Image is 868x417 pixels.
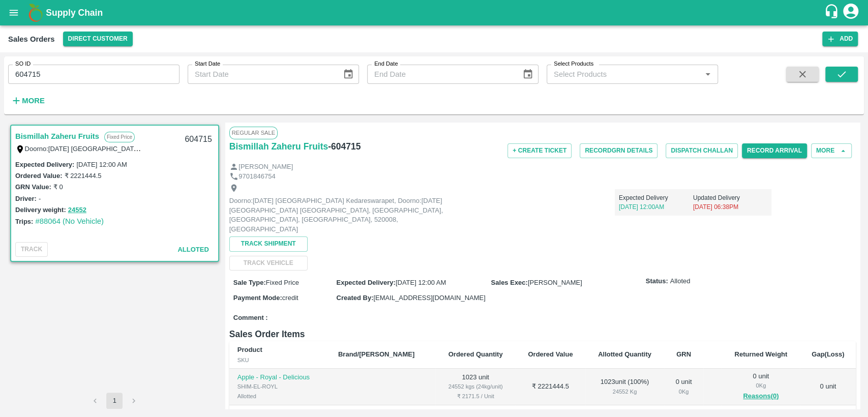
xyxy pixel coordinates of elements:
button: open drawer [2,1,25,24]
label: Comment : [233,313,268,323]
b: Brand/[PERSON_NAME] [338,350,414,358]
button: Choose date [339,65,358,84]
span: Regular Sale [229,127,278,139]
div: SHIM-EL-ROYL [237,382,322,391]
div: customer-support [824,4,842,22]
div: 0 unit [672,377,695,396]
div: 24552 Kg [593,387,656,396]
label: Select Products [554,60,593,68]
h6: Sales Order Items [229,327,856,341]
b: Ordered Quantity [448,350,503,358]
b: Supply Chain [46,8,103,18]
p: Apple - Royal - Delicious [237,373,322,382]
button: More [811,143,852,158]
a: Supply Chain [46,6,824,20]
span: credit [282,294,298,302]
label: End Date [374,60,398,68]
div: account of current user [842,2,860,23]
label: SO ID [15,60,31,68]
label: Expected Delivery : [15,161,74,168]
span: [PERSON_NAME] [528,279,582,286]
div: 24552 kgs (24kg/unit) [443,382,507,391]
div: Allotted [237,392,322,401]
input: Start Date [188,65,335,84]
p: Expected Delivery [619,193,693,202]
button: Open [701,68,714,81]
span: Fixed Price [266,279,299,286]
input: End Date [367,65,514,84]
b: Ordered Value [528,350,573,358]
label: Sales Exec : [491,279,528,286]
label: ₹ 2221444.5 [64,172,101,180]
p: [PERSON_NAME] [238,162,293,172]
button: Select DC [63,32,133,46]
a: Bismillah Zaheru Fruits [15,130,99,143]
div: 1023 unit ( 100 %) [593,377,656,396]
button: Record Arrival [742,143,807,158]
div: SKU [237,355,322,365]
label: Sale Type : [233,279,266,286]
p: [DATE] 12:00AM [619,202,693,212]
label: Trips: [15,218,33,225]
td: 0 unit [800,369,856,406]
span: Alloted [670,277,691,286]
b: Product [237,346,262,353]
label: Doorno:[DATE] [GEOGRAPHIC_DATA] Kedareswarapet, Doorno:[DATE] [GEOGRAPHIC_DATA] [GEOGRAPHIC_DATA]... [25,144,695,153]
nav: pagination navigation [85,393,143,409]
label: GRN Value: [15,183,51,191]
label: Expected Delivery : [336,279,395,286]
td: 1023 unit [435,369,516,406]
button: Reasons(0) [730,391,792,402]
button: RecordGRN Details [580,143,657,158]
img: logo [25,3,46,23]
p: 9701846754 [238,172,275,182]
a: Bismillah Zaheru Fruits [229,139,328,154]
label: Start Date [195,60,220,68]
p: [DATE] 06:38PM [693,202,767,212]
p: Fixed Price [104,132,135,142]
button: Dispatch Challan [666,143,738,158]
input: Select Products [550,68,698,81]
td: ₹ 2221444.5 [516,369,585,406]
b: Returned Weight [734,350,787,358]
span: [DATE] 12:00 AM [396,279,446,286]
strong: More [22,97,45,105]
span: [EMAIL_ADDRESS][DOMAIN_NAME] [373,294,485,302]
span: Alloted [177,246,208,253]
label: Delivery weight: [15,206,66,214]
div: 0 unit [730,372,792,402]
button: 24552 [68,204,86,216]
p: Doorno:[DATE] [GEOGRAPHIC_DATA] Kedareswarapet, Doorno:[DATE] [GEOGRAPHIC_DATA] [GEOGRAPHIC_DATA]... [229,196,458,234]
label: Created By : [336,294,373,302]
label: Status: [646,277,668,286]
h6: - 604715 [328,139,361,154]
button: + Create Ticket [507,143,572,158]
button: Choose date [518,65,537,84]
button: More [8,92,47,109]
button: Track Shipment [229,236,308,251]
input: Enter SO ID [8,65,179,84]
div: 0 Kg [730,381,792,390]
label: Payment Mode : [233,294,282,302]
label: Driver: [15,195,37,202]
div: 0 Kg [672,387,695,396]
button: Add [822,32,858,46]
button: page 1 [106,393,123,409]
p: Updated Delivery [693,193,767,202]
div: Sales Orders [8,33,55,46]
label: Ordered Value: [15,172,62,180]
label: [DATE] 12:00 AM [76,161,127,168]
b: Gap(Loss) [812,350,844,358]
label: ₹ 0 [53,183,63,191]
b: Allotted Quantity [598,350,651,358]
div: ₹ 2171.5 / Unit [443,392,507,401]
b: GRN [676,350,691,358]
div: 604715 [178,128,218,152]
a: #88064 (No Vehicle) [35,217,104,225]
label: - [39,195,41,202]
